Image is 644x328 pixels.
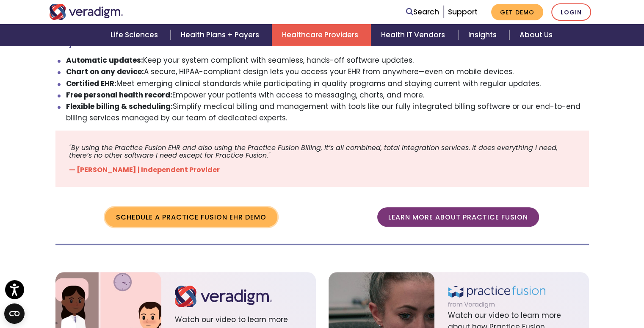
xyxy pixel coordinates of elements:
a: Learn more about Practice Fusion [377,207,539,227]
li: Simplify medical billing and management with tools like our fully integrated billing software or ... [66,101,589,124]
a: Life Sciences [100,24,171,46]
li: Meet emerging clinical standards while participating in quality programs and staying current with... [66,78,589,89]
strong: Automatic updates: [66,55,143,65]
a: Healthcare Providers [272,24,371,46]
a: Schedule a Practice Fusion EHR demo [105,207,277,227]
a: About Us [509,24,563,46]
li: Empower your patients with access to messaging, charts, and more. [66,89,589,101]
strong: Free personal health record: [66,90,172,100]
a: Health Plans + Payers [171,24,272,46]
strong: Flexible billing & scheduling: [66,101,173,111]
a: Insights [458,24,509,46]
img: Veradigm logo [49,4,123,20]
em: "By using the Practice Fusion EHR and also using the Practice Fusion Billing, it’s all combined, ... [69,143,558,160]
iframe: Drift Chat Widget [482,267,634,318]
strong: Certified EHR: [66,78,116,89]
a: Search [406,6,439,18]
h3: Key features [55,36,589,48]
img: logo.svg [175,286,272,307]
li: A secure, HIPAA-compliant design lets you access your EHR from anywhere—even on mobile devices. [66,66,589,78]
li: Keep your system compliant with seamless, hands-off software updates. [66,55,589,66]
strong: — [PERSON_NAME] | Independent Provider [69,165,220,175]
button: Open CMP widget [4,303,25,324]
img: practice-fusion-logo.svg [448,286,545,308]
a: Health IT Vendors [371,24,458,46]
a: Get Demo [491,4,543,20]
strong: Chart on any device: [66,67,144,77]
a: Support [448,7,478,17]
a: Login [551,3,591,21]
